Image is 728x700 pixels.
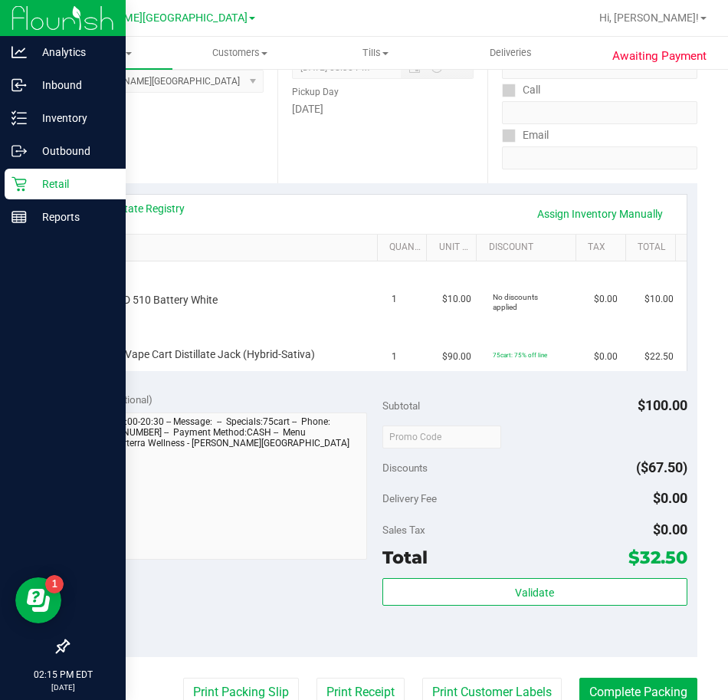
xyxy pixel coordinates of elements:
[588,242,619,254] a: Tax
[7,668,119,682] p: 02:15 PM EDT
[392,292,397,307] span: 1
[27,109,119,127] p: Inventory
[45,575,64,593] iframe: Resource center unread badge
[502,101,697,124] input: Format: (999) 999-9999
[382,578,687,606] button: Validate
[628,547,687,568] span: $32.50
[644,292,674,307] span: $10.00
[638,242,669,254] a: Total
[382,454,428,481] span: Discounts
[27,43,119,61] p: Analytics
[96,347,315,362] span: FT 1g Vape Cart Distillate Jack (Hybrid-Sativa)
[11,77,27,93] inline-svg: Inbound
[502,79,540,101] label: Call
[292,85,339,99] label: Pickup Day
[27,175,119,193] p: Retail
[27,76,119,94] p: Inbound
[27,208,119,226] p: Reports
[515,587,554,599] span: Validate
[172,37,308,69] a: Customers
[58,12,248,25] span: [PERSON_NAME][GEOGRAPHIC_DATA]
[489,242,570,254] a: Discount
[442,350,471,364] span: $90.00
[382,524,425,536] span: Sales Tax
[27,142,119,160] p: Outbound
[308,37,444,69] a: Tills
[7,682,119,693] p: [DATE]
[653,521,687,537] span: $0.00
[11,209,27,225] inline-svg: Reports
[90,242,371,254] a: SKU
[493,293,538,311] span: No discounts applied
[389,242,421,254] a: Quantity
[15,577,61,623] iframe: Resource center
[527,201,673,227] a: Assign Inventory Manually
[612,48,707,65] span: Awaiting Payment
[11,176,27,192] inline-svg: Retail
[594,292,618,307] span: $0.00
[644,350,674,364] span: $22.50
[444,37,579,69] a: Deliveries
[594,350,618,364] span: $0.00
[93,201,185,216] a: View State Registry
[382,547,428,568] span: Total
[11,143,27,159] inline-svg: Outbound
[173,46,307,60] span: Customers
[309,46,443,60] span: Tills
[493,351,547,359] span: 75cart: 75% off line
[11,110,27,126] inline-svg: Inventory
[96,293,218,307] span: FT AVD 510 Battery White
[638,397,687,413] span: $100.00
[502,124,549,146] label: Email
[11,44,27,60] inline-svg: Analytics
[392,350,397,364] span: 1
[469,46,553,60] span: Deliveries
[653,490,687,506] span: $0.00
[382,426,501,449] input: Promo Code
[439,242,471,254] a: Unit Price
[292,101,474,117] div: [DATE]
[382,492,437,504] span: Delivery Fee
[382,399,420,412] span: Subtotal
[636,459,687,475] span: ($67.50)
[599,12,699,24] span: Hi, [PERSON_NAME]!
[442,292,471,307] span: $10.00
